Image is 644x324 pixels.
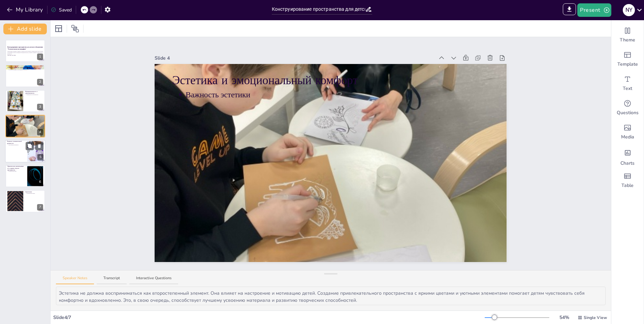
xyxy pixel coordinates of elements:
div: 4 [37,129,43,135]
div: 1 [37,54,43,60]
div: Add images, graphics, shapes or video [611,120,644,144]
span: Template [617,61,638,68]
div: Slide 4 [155,55,434,62]
p: Презентация посвящена созданию условий для всестороннего развития детей через занятия каллиграфие... [7,51,43,55]
p: Основные принципы организации пространства [9,69,43,70]
div: 1 [5,40,45,62]
div: Add text boxes [611,71,644,96]
p: Развитие познавательной активности [7,140,25,144]
div: 7 [37,204,43,210]
p: Generated with [URL] [7,55,43,56]
p: Практические рекомендации по созданию модели пространства [7,165,25,171]
div: 5 [5,140,45,163]
p: Заключение [25,191,43,193]
span: Charts [620,160,635,167]
button: Interactive Questions [129,276,178,285]
p: Практические шаги [9,170,25,172]
span: Theme [620,37,635,43]
p: Основные принципы организации пространства [7,66,43,68]
div: Saved [51,6,72,13]
button: N Y [623,3,635,17]
button: Delete Slide [35,142,43,150]
div: 2 [5,65,45,87]
p: Важность эстетики [9,118,43,119]
span: Table [621,182,634,189]
div: 2 [37,79,43,85]
div: 3 [37,104,43,110]
button: Present [577,3,611,17]
p: Эстетика и эмоциональный комфорт [172,72,489,89]
div: 5 [37,154,43,160]
div: Slide 4 / 7 [53,314,485,321]
div: N Y [623,4,635,16]
button: Speaker Notes [56,276,94,285]
p: Функциональность и эргономичность [25,91,43,94]
span: Export to PowerPoint [563,3,576,17]
div: Add ready made slides [611,47,644,71]
div: Change the overall theme [611,23,644,47]
div: 3 [5,90,45,112]
span: Questions [617,109,639,116]
button: My Library [5,4,46,15]
div: 6 [37,179,43,185]
textarea: Эстетика не должна восприниматься как второстепенный элемент. Она влияет на настроение и мотиваци... [56,287,606,305]
div: 7 [5,190,45,212]
span: Single View [584,315,607,321]
div: 6 [5,165,45,187]
div: Add charts and graphs [611,144,644,168]
button: Add slide [3,24,47,34]
div: Layout [53,23,64,34]
p: Эстетика и эмоциональный комфорт [7,116,43,118]
p: Важность эстетики [186,89,489,100]
span: Position [71,25,79,33]
p: Комплексный подход [27,193,43,194]
div: Add a table [611,168,644,193]
input: Insert title [272,4,365,14]
span: Text [623,85,632,92]
p: Разнообразие материалов [8,144,25,145]
div: 54 % [556,314,572,321]
span: Media [621,134,634,140]
p: Рабочие места и безопасность [27,94,43,95]
strong: Конструирование пространства для детского объединения "Увлекательная каллиграфия" [7,46,43,50]
div: Get real-time input from your audience [611,96,644,120]
button: Transcript [97,276,127,285]
div: 4 [5,115,45,137]
button: Duplicate Slide [26,142,34,150]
